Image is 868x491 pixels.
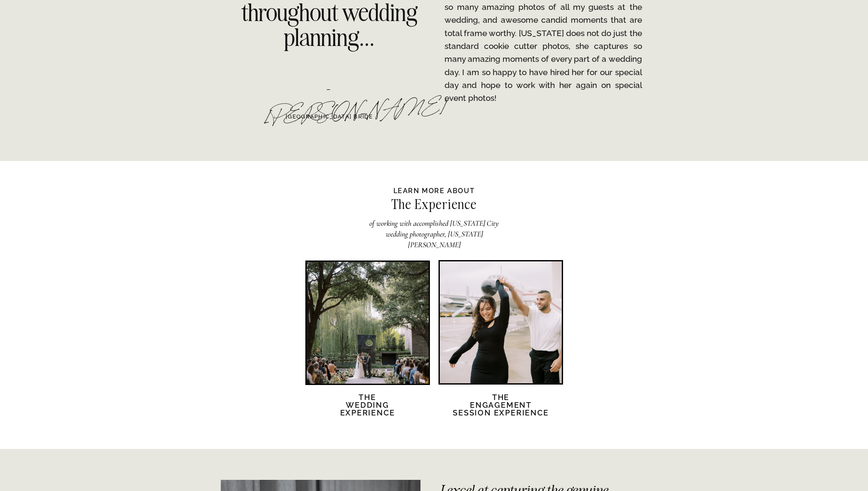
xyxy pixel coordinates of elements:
[365,218,503,239] h2: of working with accomplished [US_STATE] City wedding photographer, [US_STATE][PERSON_NAME]
[331,394,405,427] a: TheWedding Experience
[452,394,550,427] h2: The Engagement session Experience
[341,198,527,215] h2: The Experience
[272,112,387,121] a: [GEOGRAPHIC_DATA] BRIDE
[390,186,478,195] h2: Learn more about
[331,394,405,427] h2: The Wedding Experience
[263,77,395,112] div: - [PERSON_NAME]
[452,394,550,427] a: TheEngagement session Experience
